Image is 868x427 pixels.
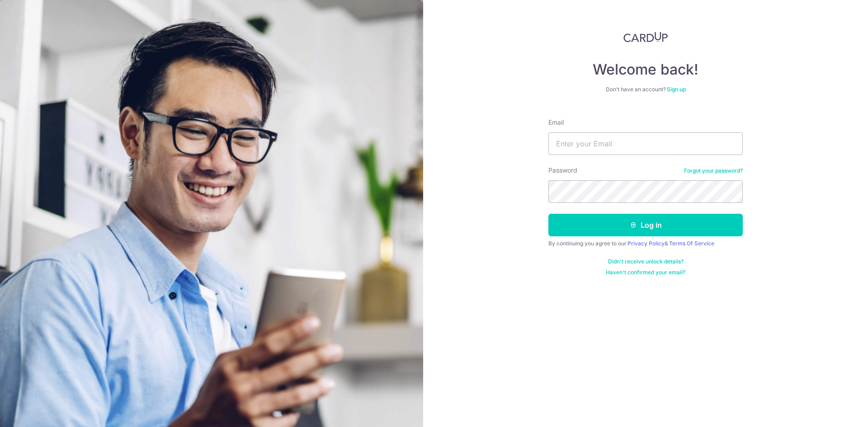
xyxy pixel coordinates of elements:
[667,86,686,93] a: Sign up
[548,240,743,247] div: By continuing you agree to our &
[684,167,743,174] a: Forgot your password?
[623,32,668,42] img: CardUp Logo
[627,240,665,247] a: Privacy Policy
[548,61,743,79] h4: Welcome back!
[669,240,714,247] a: Terms Of Service
[548,86,743,93] div: Don’t have an account?
[606,269,685,276] a: Haven't confirmed your email?
[548,118,564,127] label: Email
[548,214,743,236] button: Log in
[608,258,684,265] a: Didn't receive unlock details?
[548,166,577,175] label: Password
[548,132,743,155] input: Enter your Email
